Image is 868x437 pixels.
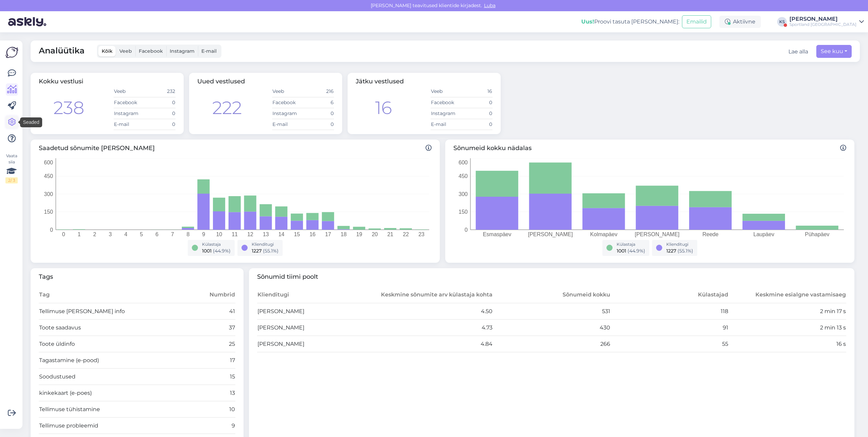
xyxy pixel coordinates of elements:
[114,97,145,108] td: Facebook
[493,336,611,352] td: 266
[789,16,856,22] div: [PERSON_NAME]
[462,119,493,130] td: 0
[213,248,231,254] span: ( 44.9 %)
[325,231,331,237] tspan: 17
[186,369,235,385] td: 15
[666,248,676,254] span: 1227
[263,231,269,237] tspan: 13
[102,48,113,54] span: Kõik
[729,303,847,320] td: 2 min 17 s
[356,231,362,237] tspan: 19
[186,231,189,237] tspan: 8
[202,231,205,237] tspan: 9
[186,418,235,434] td: 9
[109,231,112,237] tspan: 3
[458,209,468,215] tspan: 150
[171,231,174,237] tspan: 7
[186,287,235,303] th: Numbrid
[729,336,847,352] td: 16 s
[777,17,787,27] div: KS
[375,336,493,352] td: 4.84
[39,272,235,281] span: Tags
[216,231,222,237] tspan: 10
[729,320,847,336] td: 2 min 13 s
[257,287,375,303] th: Klienditugi
[186,385,235,401] td: 13
[493,287,611,303] th: Sõnumeid kokku
[139,48,163,54] span: Facebook
[197,78,245,85] span: Uued vestlused
[119,48,132,54] span: Veeb
[145,119,176,130] td: 0
[375,95,392,121] div: 16
[611,336,729,352] td: 55
[186,352,235,369] td: 17
[272,119,303,130] td: E-mail
[375,320,493,336] td: 4.73
[5,46,18,59] img: Askly Logo
[729,287,847,303] th: Keskmine esialgne vastamisaeg
[303,119,334,130] td: 0
[140,231,143,237] tspan: 5
[50,227,53,232] tspan: 0
[816,45,852,58] button: See kuu
[303,97,334,108] td: 6
[145,108,176,119] td: 0
[252,241,279,247] div: Klienditugi
[465,227,468,232] tspan: 0
[124,231,127,237] tspan: 4
[482,2,498,9] span: Luba
[62,231,65,237] tspan: 0
[114,86,145,97] td: Veeb
[789,22,856,27] div: Sportland [GEOGRAPHIC_DATA]
[418,231,424,237] tspan: 23
[278,231,284,237] tspan: 14
[310,231,316,237] tspan: 16
[114,108,145,119] td: Instagram
[483,231,512,237] tspan: Esmaspäev
[39,45,85,58] span: Analüütika
[303,108,334,119] td: 0
[202,241,231,247] div: Külastaja
[431,119,462,130] td: E-mail
[39,144,432,153] span: Saadetud sõnumite [PERSON_NAME]
[232,231,238,237] tspan: 11
[356,78,404,85] span: Jätku vestlused
[617,248,626,254] span: 1001
[257,336,375,352] td: [PERSON_NAME]
[257,272,847,281] span: Sõnumid tiimi poolt
[114,119,145,130] td: E-mail
[39,352,186,369] td: Tagastamine (e-pood)
[387,231,394,237] tspan: 21
[303,86,334,97] td: 216
[294,231,300,237] tspan: 15
[431,86,462,97] td: Veeb
[145,86,176,97] td: 232
[186,303,235,320] td: 41
[212,95,242,121] div: 222
[702,231,718,237] tspan: Reede
[39,418,186,434] td: Tellimuse probleemid
[44,173,53,179] tspan: 450
[39,320,186,336] td: Toote saadavus
[44,191,53,197] tspan: 300
[247,231,253,237] tspan: 12
[611,320,729,336] td: 91
[666,241,693,247] div: Klienditugi
[431,97,462,108] td: Facebook
[611,287,729,303] th: Külastajad
[611,303,729,320] td: 118
[272,97,303,108] td: Facebook
[5,153,18,183] div: Vaata siia
[263,248,279,254] span: ( 55.1 %)
[39,287,186,303] th: Tag
[5,177,18,183] div: 2 / 3
[257,320,375,336] td: [PERSON_NAME]
[272,86,303,97] td: Veeb
[202,248,212,254] span: 1001
[170,48,195,54] span: Instagram
[53,95,84,121] div: 238
[682,15,711,28] button: Emailid
[581,18,594,25] b: Uus!
[789,16,864,27] a: [PERSON_NAME]Sportland [GEOGRAPHIC_DATA]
